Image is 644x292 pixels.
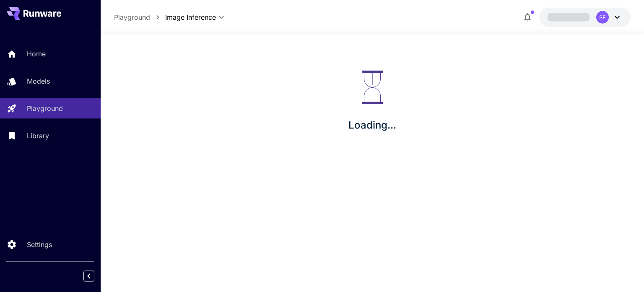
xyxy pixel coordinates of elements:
p: Playground [27,103,63,113]
p: Loading... [348,118,396,133]
div: Collapse sidebar [90,268,101,284]
a: Playground [114,12,150,22]
div: SF [596,11,609,24]
p: Library [27,131,49,141]
p: Settings [27,239,52,250]
nav: breadcrumb [114,12,165,22]
p: Home [27,49,46,59]
p: Models [27,76,50,86]
button: SF [539,8,631,27]
button: Collapse sidebar [83,271,94,281]
span: Image Inference [165,12,216,22]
